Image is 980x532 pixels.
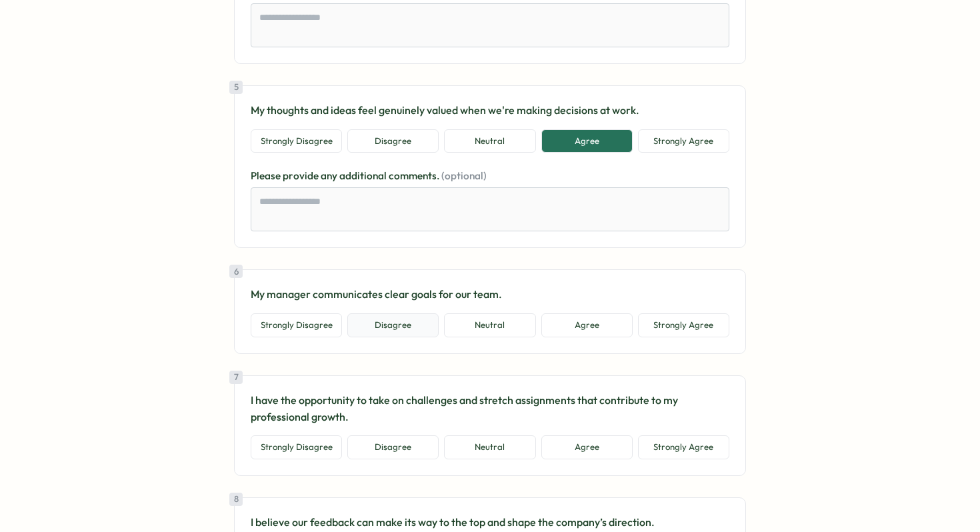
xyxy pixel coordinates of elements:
button: Neutral [444,129,535,153]
button: Disagree [347,435,439,459]
button: Strongly Agree [638,313,729,337]
p: My thoughts and ideas feel genuinely valued when we're making decisions at work. [251,102,729,119]
button: Agree [541,435,633,459]
button: Neutral [444,435,535,459]
button: Agree [541,313,633,337]
button: Strongly Disagree [251,313,342,337]
span: any [321,169,339,182]
button: Strongly Disagree [251,435,342,459]
p: I believe our feedback can make its way to the top and shape the company’s direction. [251,514,729,531]
span: provide [283,169,321,182]
button: Agree [541,129,633,153]
button: Strongly Disagree [251,129,342,153]
p: I have the opportunity to take on challenges and stretch assignments that contribute to my profes... [251,392,729,425]
button: Strongly Agree [638,129,729,153]
button: Strongly Agree [638,435,729,459]
span: (optional) [441,169,487,182]
button: Disagree [347,313,439,337]
div: 5 [229,81,243,94]
button: Neutral [444,313,535,337]
div: 8 [229,493,243,506]
span: Please [251,169,283,182]
div: 7 [229,371,243,384]
span: comments. [389,169,441,182]
span: additional [339,169,389,182]
p: My manager communicates clear goals for our team. [251,286,729,303]
div: 6 [229,265,243,278]
button: Disagree [347,129,439,153]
